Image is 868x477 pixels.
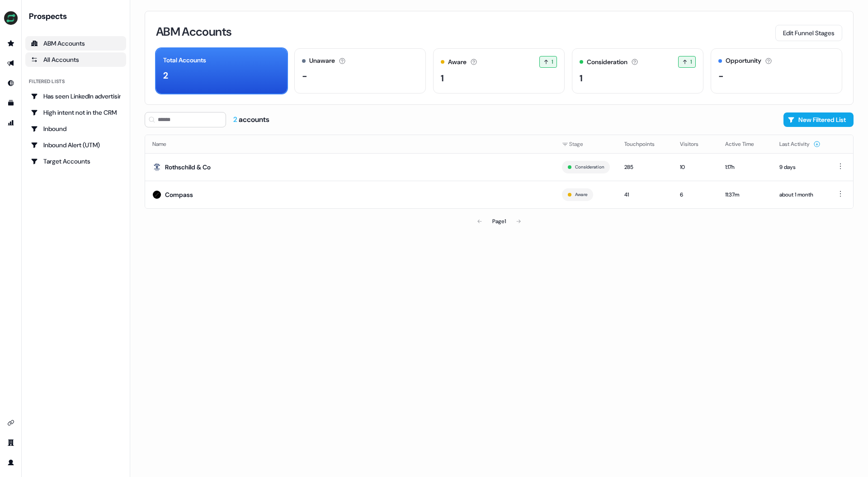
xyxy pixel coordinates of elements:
a: Go to Target Accounts [25,154,126,168]
div: Filtered lists [29,78,65,85]
div: 6 [680,190,711,199]
a: Go to outbound experience [4,56,18,70]
a: Go to attribution [4,116,18,130]
a: Go to Inbound [25,122,126,136]
div: 2 [163,69,168,82]
button: Visitors [680,136,709,152]
a: Go to integrations [4,416,18,430]
div: Target Accounts [31,157,121,166]
div: Total Accounts [163,56,206,65]
div: High intent not in the CRM [31,108,121,117]
button: New Filtered List [783,112,854,127]
div: 11:37m [725,190,765,199]
span: 2 [233,115,239,124]
div: Page 1 [492,217,506,226]
a: Go to templates [4,96,18,110]
div: Aware [448,57,467,67]
button: Edit Funnel Stages [775,25,842,41]
div: 1 [580,71,583,85]
a: Go to Inbound Alert (UTM) [25,138,126,152]
div: Opportunity [726,56,761,65]
div: Stage [562,140,610,149]
a: Go to Has seen LinkedIn advertising ✅ [25,89,126,103]
div: Consideration [587,57,627,67]
div: 285 [624,163,665,172]
div: Rothschild & Co [165,163,211,172]
div: accounts [233,115,269,125]
div: Inbound Alert (UTM) [31,140,121,150]
div: 10 [680,163,711,172]
div: Compass [165,190,193,199]
th: Name [145,135,555,153]
div: 9 days [779,163,821,172]
div: 41 [624,190,665,199]
div: 1:17h [725,163,765,172]
div: about 1 month [779,190,821,199]
a: Go to prospects [4,36,18,51]
span: 1 [690,57,692,66]
div: - [718,69,724,83]
a: Go to team [4,435,18,450]
div: Inbound [31,124,121,133]
button: Active Time [725,136,765,152]
span: 1 [552,57,553,66]
div: Has seen LinkedIn advertising ✅ [31,92,121,101]
a: All accounts [25,52,126,67]
div: 1 [441,71,444,85]
button: Consideration [575,163,604,171]
div: Unaware [309,56,335,65]
a: ABM Accounts [25,36,126,51]
button: Aware [575,191,587,199]
div: - [302,69,307,83]
a: Go to High intent not in the CRM [25,105,126,120]
div: ABM Accounts [31,39,121,48]
button: Touchpoints [624,136,665,152]
h3: ABM Accounts [156,26,231,37]
a: Go to Inbound [4,76,18,90]
div: All Accounts [31,55,121,64]
button: Last Activity [779,136,821,152]
a: Go to profile [4,455,18,470]
div: Prospects [29,11,126,22]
